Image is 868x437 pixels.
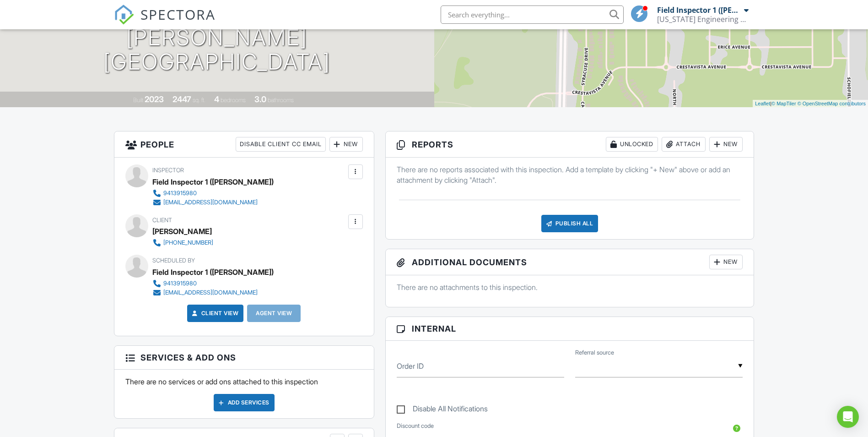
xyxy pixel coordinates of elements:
[15,1,420,74] h1: *[PERSON_NAME]* 7676 [PERSON_NAME] [GEOGRAPHIC_DATA]
[771,101,796,106] a: © MapTiler
[798,101,866,106] a: © OpenStreetMap contributors
[152,279,266,288] a: 9413915980
[152,198,266,207] a: [EMAIL_ADDRESS][DOMAIN_NAME]
[114,346,374,370] h3: Services & Add ons
[268,97,294,104] span: bathrooms
[657,5,742,15] div: Field Inspector 1 ([PERSON_NAME])
[397,282,743,292] p: There are no attachments to this inspection.
[709,137,743,152] div: New
[709,255,743,269] div: New
[163,199,258,206] div: [EMAIL_ADDRESS][DOMAIN_NAME]
[221,97,246,104] span: bedrooms
[193,97,205,104] span: sq. ft.
[386,249,754,275] h3: Additional Documents
[163,280,197,287] div: 9413915980
[397,164,743,185] p: There are no reports associated with this inspection. Add a template by clicking "+ New" above or...
[837,406,859,428] div: Open Intercom Messenger
[152,189,266,198] a: 9413915980
[173,94,191,104] div: 2447
[152,257,195,264] span: Scheduled By
[386,131,754,158] h3: Reports
[152,224,212,238] div: [PERSON_NAME]
[236,137,326,152] div: Disable Client CC Email
[606,137,658,152] div: Unlocked
[397,404,488,416] label: Disable All Notifications
[114,370,374,418] div: There are no services or add ons attached to this inspection
[163,239,213,246] div: [PHONE_NUMBER]
[397,422,434,430] label: Discount code
[190,309,239,318] a: Client View
[441,5,624,24] input: Search everything...
[386,317,754,341] h3: Internal
[152,167,184,174] span: Inspector
[152,238,213,247] a: [PHONE_NUMBER]
[152,175,274,189] div: Field Inspector 1 ([PERSON_NAME])
[575,349,614,357] label: Referral source
[152,217,172,224] span: Client
[662,137,706,152] div: Attach
[145,94,164,104] div: 2023
[397,361,424,371] label: Order ID
[140,5,216,24] span: SPECTORA
[152,288,266,297] a: [EMAIL_ADDRESS][DOMAIN_NAME]
[114,5,134,25] img: The Best Home Inspection Software - Spectora
[755,101,770,106] a: Leaflet
[329,137,363,152] div: New
[133,97,143,104] span: Built
[114,131,374,158] h3: People
[163,190,197,197] div: 9413915980
[254,94,266,104] div: 3.0
[753,100,868,108] div: |
[152,265,274,279] div: Field Inspector 1 ([PERSON_NAME])
[214,394,275,411] div: Add Services
[214,94,219,104] div: 4
[163,289,258,296] div: [EMAIL_ADDRESS][DOMAIN_NAME]
[657,15,749,24] div: Florida Engineering LLC
[541,215,598,232] div: Publish All
[114,12,216,32] a: SPECTORA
